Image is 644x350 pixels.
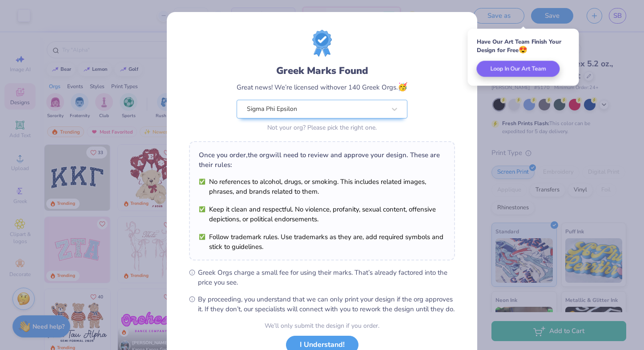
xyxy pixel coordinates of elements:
img: license-marks-badge.png [312,30,332,57]
span: Greek Orgs charge a small fee for using their marks. That’s already factored into the price you see. [198,268,455,287]
div: Have Our Art Team Finish Your Design for Free [477,38,570,54]
li: Follow trademark rules. Use trademarks as they are, add required symbols and stick to guidelines. [199,232,445,252]
div: Greek Marks Found [237,64,407,78]
div: Once you order, the org will need to review and approve your design. These are their rules: [199,150,445,170]
div: Not your org? Please pick the right one. [237,123,407,132]
li: Keep it clean and respectful. No violence, profanity, sexual content, offensive depictions, or po... [199,204,445,224]
li: No references to alcohol, drugs, or smoking. This includes related images, phrases, and brands re... [199,177,445,196]
div: Great news! We’re licensed with over 140 Greek Orgs. [237,81,407,93]
div: We’ll only submit the design if you order. [265,321,379,330]
button: Loop In Our Art Team [477,61,560,77]
span: By proceeding, you understand that we can only print your design if the org approves it. If they ... [198,294,455,314]
span: 🥳 [398,81,407,92]
span: 😍 [519,45,527,55]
